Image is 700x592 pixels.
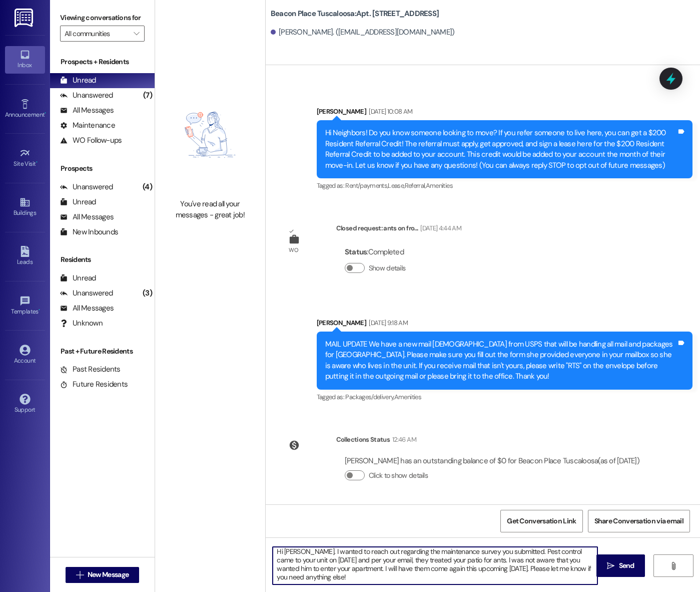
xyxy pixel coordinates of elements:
[166,76,254,194] img: empty-state
[336,223,461,237] div: Closed request: ants on fro...
[140,285,155,301] div: (3)
[271,27,455,38] div: [PERSON_NAME]. ([EMAIL_ADDRESS][DOMAIN_NAME])
[317,390,692,404] div: Tagged as:
[60,75,96,86] div: Unread
[273,547,597,584] textarea: Hi [PERSON_NAME]. I wanted to reach out regarding the maintenance survey you submitted. Pest cont...
[45,110,46,117] span: •
[366,106,412,117] div: [DATE] 10:08 AM
[60,318,103,329] div: Unknown
[588,510,690,532] button: Share Conversation via email
[5,145,45,172] a: Site Visit •
[418,223,461,233] div: [DATE] 4:44 AM
[65,26,129,42] input: All communities
[50,254,155,265] div: Residents
[619,560,634,571] span: Send
[50,57,155,67] div: Prospects + Residents
[325,339,676,382] div: MAIL UPDATE We have a new mail [DEMOGRAPHIC_DATA] from USPS that will be handling all mail and pa...
[60,227,118,237] div: New Inbounds
[39,307,40,314] span: •
[5,292,45,320] a: Templates •
[88,569,129,580] span: New Message
[166,199,254,220] div: You've read all your messages - great job!
[60,273,96,283] div: Unread
[289,245,298,255] div: WO
[60,120,115,131] div: Maintenance
[60,197,96,207] div: Unread
[345,456,639,466] div: [PERSON_NAME] has an outstanding balance of $0 for Beacon Place Tuscaloosa (as of [DATE])
[60,182,113,192] div: Unanswered
[345,247,367,257] b: Status
[369,470,428,481] label: Click to show details
[594,516,683,526] span: Share Conversation via email
[405,181,426,190] span: Referral ,
[345,244,410,260] div: : Completed
[607,562,614,570] i: 
[366,318,408,328] div: [DATE] 9:18 AM
[60,105,114,116] div: All Messages
[317,318,692,332] div: [PERSON_NAME]
[390,434,416,445] div: 12:46 AM
[5,342,45,369] a: Account
[5,194,45,221] a: Buildings
[66,567,140,583] button: New Message
[15,9,35,27] img: ResiDesk Logo
[271,9,439,19] b: Beacon Place Tuscaloosa: Apt. [STREET_ADDRESS]
[317,106,692,120] div: [PERSON_NAME]
[325,128,676,171] div: Hi Neighbors! Do you know someone looking to move? If you refer someone to live here, you can get...
[5,46,45,73] a: Inbox
[76,571,84,579] i: 
[50,346,155,357] div: Past + Future Residents
[596,554,645,577] button: Send
[60,303,114,314] div: All Messages
[60,379,128,390] div: Future Residents
[141,88,155,103] div: (7)
[669,562,677,570] i: 
[134,30,139,38] i: 
[507,516,576,526] span: Get Conversation Link
[140,179,155,195] div: (4)
[60,135,122,146] div: WO Follow-ups
[60,212,114,222] div: All Messages
[5,391,45,418] a: Support
[388,181,404,190] span: Lease ,
[500,510,582,532] button: Get Conversation Link
[60,364,121,375] div: Past Residents
[50,163,155,174] div: Prospects
[5,243,45,270] a: Leads
[394,393,421,401] span: Amenities
[36,159,38,166] span: •
[345,181,388,190] span: Rent/payments ,
[60,90,113,101] div: Unanswered
[60,10,145,26] label: Viewing conversations for
[60,288,113,299] div: Unanswered
[317,178,692,193] div: Tagged as:
[426,181,453,190] span: Amenities
[336,434,390,445] div: Collections Status
[345,393,394,401] span: Packages/delivery ,
[369,263,406,273] label: Show details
